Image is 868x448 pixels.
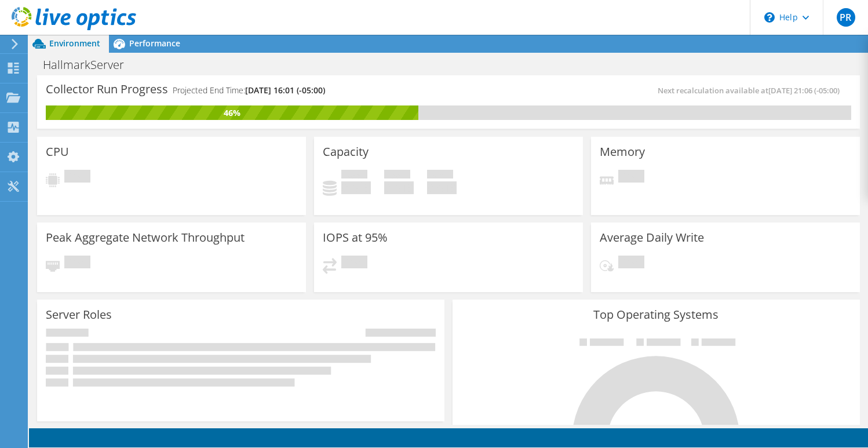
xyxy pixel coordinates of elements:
[461,308,851,321] h3: Top Operating Systems
[49,38,100,49] span: Environment
[64,170,90,185] span: Pending
[341,170,367,181] span: Used
[658,85,845,96] span: Next recalculation available at
[768,85,840,96] span: [DATE] 21:06 (-05:00)
[618,256,644,271] span: Pending
[384,181,414,194] h4: 0 GiB
[384,170,410,181] span: Free
[764,12,775,23] svg: \n
[600,145,645,158] h3: Memory
[618,170,644,185] span: Pending
[600,231,704,244] h3: Average Daily Write
[46,107,418,119] div: 46%
[38,59,142,71] h1: HallmarkServer
[173,84,325,97] h4: Projected End Time:
[46,145,69,158] h3: CPU
[129,38,180,49] span: Performance
[46,231,245,244] h3: Peak Aggregate Network Throughput
[323,231,388,244] h3: IOPS at 95%
[341,181,371,194] h4: 0 GiB
[245,85,325,96] span: [DATE] 16:01 (-05:00)
[46,308,112,321] h3: Server Roles
[427,181,457,194] h4: 0 GiB
[341,256,367,271] span: Pending
[323,145,369,158] h3: Capacity
[64,256,90,271] span: Pending
[427,170,453,181] span: Total
[837,8,855,27] span: PR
